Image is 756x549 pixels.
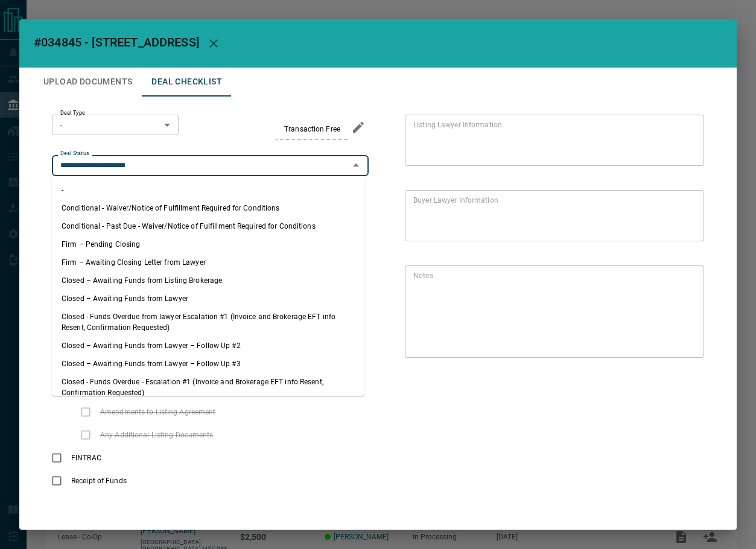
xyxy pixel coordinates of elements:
[68,475,130,486] span: Receipt of Funds
[34,35,199,49] span: #034845 - [STREET_ADDRESS]
[60,150,89,157] label: Deal Status
[142,68,232,97] button: Deal Checklist
[52,308,364,337] li: Closed - Funds Overdue from lawyer Escalation #1 (Invoice and Brokerage EFT info Resent, Confirma...
[68,452,104,463] span: FINTRAC
[52,253,364,271] li: Firm – Awaiting Closing Letter from Lawyer
[52,271,364,290] li: Closed – Awaiting Funds from Listing Brokerage
[348,157,364,174] button: Close
[52,290,364,308] li: Closed – Awaiting Funds from Lawyer
[52,217,364,235] li: Conditional - Past Due - Waiver/Notice of Fulfillment Required for Conditions
[348,117,369,138] button: edit
[52,337,364,355] li: Closed – Awaiting Funds from Lawyer – Follow Up #2
[52,235,364,253] li: Firm – Pending Closing
[413,120,691,161] textarea: text field
[97,430,217,440] span: Any Additional Listing Documents
[413,195,691,236] textarea: text field
[34,68,142,97] button: Upload Documents
[52,199,364,217] li: Conditional - Waiver/Notice of Fulfillment Required for Conditions
[413,271,691,353] textarea: text field
[60,109,85,117] label: Deal Type
[52,181,364,199] li: -
[52,115,179,135] div: -
[52,373,364,402] li: Closed - Funds Overdue - Escalation #1 (Invoice and Brokerage EFT info Resent, Confirmation Reque...
[52,355,364,373] li: Closed – Awaiting Funds from Lawyer – Follow Up #3
[97,407,219,417] span: Amendments to Listing Agreement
